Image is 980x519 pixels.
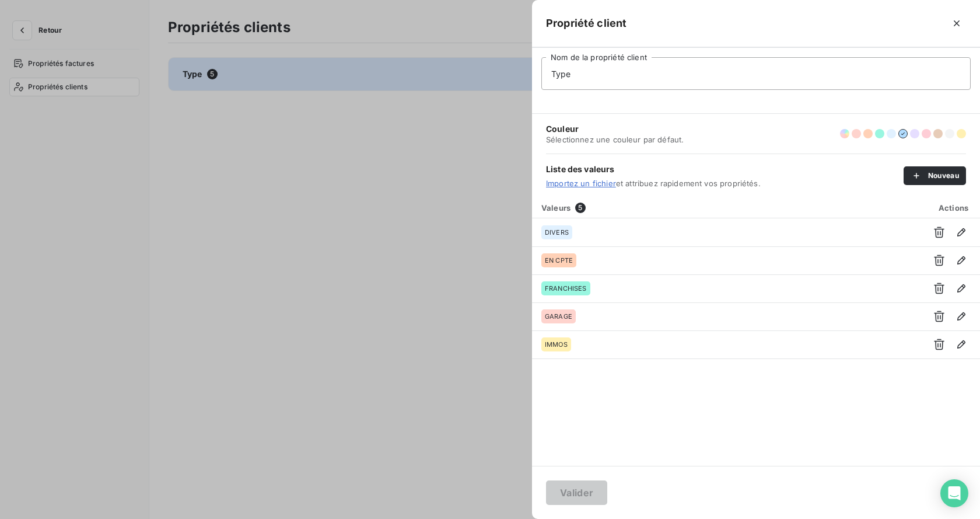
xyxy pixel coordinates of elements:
[534,202,918,214] div: Valeurs
[546,123,684,135] span: Couleur
[545,285,587,292] span: FRANCHISES
[575,203,586,213] span: 5
[545,257,573,264] span: EN CPTE
[904,166,966,185] button: Nouveau
[546,179,616,188] a: Importez un fichier
[545,229,569,236] span: DIVERS
[940,479,968,507] div: Open Intercom Messenger
[546,179,904,188] span: et attribuez rapidement vos propriétés.
[546,15,626,32] h5: Propriété client
[545,313,572,320] span: GARAGE
[546,135,684,144] span: Sélectionnez une couleur par défaut.
[546,163,904,175] span: Liste des valeurs
[545,341,568,348] span: IMMOS
[546,480,607,505] button: Valider
[939,203,968,213] span: Actions
[541,57,971,90] input: placeholder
